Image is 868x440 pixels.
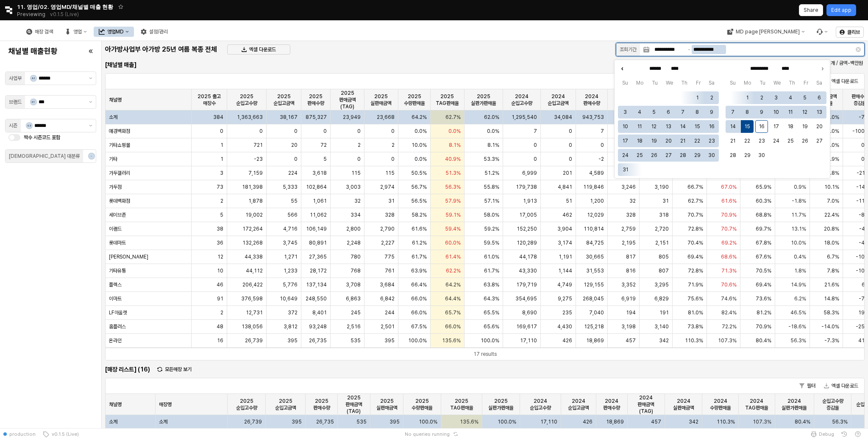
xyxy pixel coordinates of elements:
span: Sa [812,79,826,87]
button: 2025-08-07 [676,106,689,118]
span: 115 [351,170,361,176]
span: 22.4% [824,212,839,218]
button: 2025-08-17 [619,135,632,147]
button: 2025-08-31 [619,163,632,176]
button: 엑셀 다운로드 [821,381,862,391]
button: 2025-09-05 [798,91,811,104]
button: 2025-09-18 [784,120,797,133]
span: 2025 TAG판매율 [445,398,479,411]
span: 2025 판매수량 [309,398,334,411]
span: 2 [358,142,361,148]
button: 2025-08-01 [691,91,704,104]
span: 8.1% [449,142,461,148]
span: 56.7% [411,184,427,190]
button: 2025-08-21 [676,135,689,147]
span: 2025 수량판매율 [407,398,437,411]
span: 5,333 [283,184,298,190]
button: 2025-09-09 [755,106,768,118]
span: 0 [391,128,395,135]
button: 제안 사항 표시 [86,72,96,85]
span: 59.1% [445,212,461,218]
span: 0 [569,128,572,135]
button: 2025-08-09 [705,106,718,118]
span: 채널명 [109,401,122,408]
span: 이랜드 [109,225,122,232]
button: 2025-08-13 [662,120,675,133]
p: 클리브 [847,29,860,36]
p: v0.1.5 (Live) [50,11,79,18]
span: Debug [819,431,834,437]
span: 0 [569,142,572,148]
button: Close [153,363,195,376]
span: 2 [392,142,395,148]
span: 채널명 [109,96,122,103]
span: 55 [291,198,298,204]
span: 가두갤러리 [109,170,130,176]
span: 462 [562,212,572,218]
span: 세이브존 [109,212,126,218]
span: 943,753 [582,114,604,121]
button: 2025-08-27 [662,149,675,162]
button: Add app to favorites [117,3,125,11]
span: 7 [601,128,604,135]
span: 2025 판매금액(TAG) [334,90,361,110]
main: App Frame [102,41,868,428]
button: 2025-08-28 [676,149,689,162]
span: 2025 실판매금액 [374,398,400,411]
span: 3,003 [346,184,361,190]
button: 2025-09-19 [798,120,811,133]
span: 0 [323,128,327,135]
span: 0 [357,156,361,162]
div: MD page [PERSON_NAME] [735,29,799,35]
span: 102,864 [306,184,327,190]
button: MD page [PERSON_NAME] [722,27,810,37]
span: 소계 [109,114,117,121]
span: Su [726,79,740,87]
button: Previous month [618,64,626,73]
span: 875,327 [306,114,327,121]
span: Tu [755,79,769,87]
span: 3,246 [621,184,636,190]
button: 2025-09-30 [755,149,768,162]
span: 01 [31,99,36,105]
span: -2 [598,156,604,162]
span: 0.9% [794,184,806,190]
span: 1,878 [248,198,263,204]
span: 0 [220,128,223,135]
span: We [769,79,785,87]
span: 58.0% [484,212,499,218]
span: Tu [648,79,662,87]
div: 매장 검색 [21,27,58,37]
span: 318 [659,212,669,218]
button: 2025-09-27 [813,135,826,147]
span: 순입고수량 증감율 [818,398,848,411]
button: Releases and History [45,8,83,20]
span: v0.1.5 (Live) [49,431,79,437]
span: 11.7% [791,212,806,218]
span: 1,363,663 [237,114,263,121]
button: Clear [856,47,861,52]
button: 2025-09-01 [741,91,754,104]
button: 2025-08-15 [691,120,704,133]
span: 51.2% [484,170,499,176]
p: 모든매장 보기 [165,366,192,373]
span: Fr [692,79,704,87]
span: 17,005 [519,212,537,218]
button: 2025-08-25 [633,149,646,162]
span: 기타 [109,156,117,162]
button: 영업MD [94,27,134,37]
span: 56.3% [445,184,461,190]
span: Th [677,79,692,87]
button: 2025-08-18 [633,135,646,147]
button: 2025-09-20 [813,120,826,133]
h4: 채널별 매출현황 [8,47,75,55]
button: 2025-09-16 [755,120,768,133]
span: 7,159 [248,170,263,176]
button: 제안 사항 표시 [86,119,96,132]
span: 31 [388,198,395,204]
span: 721 [253,142,263,148]
span: 2024 판매수량 [579,93,604,107]
span: 0 [259,128,263,135]
button: 2025-09-21 [726,135,739,147]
